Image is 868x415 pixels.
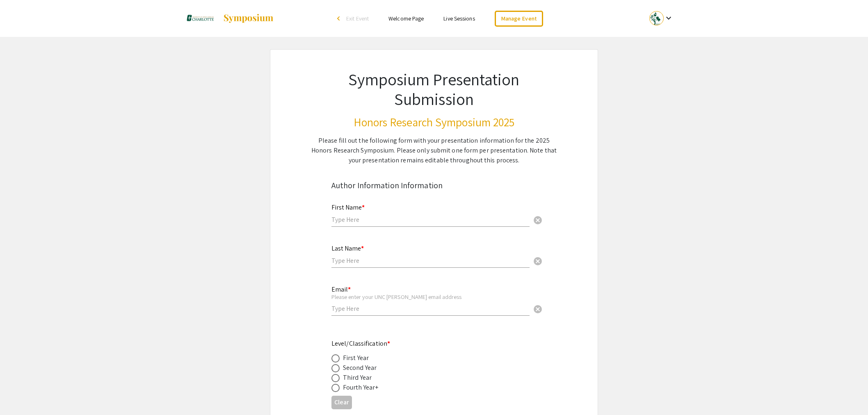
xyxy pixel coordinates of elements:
mat-icon: Expand account dropdown [664,13,674,23]
a: Manage Event [495,11,543,27]
div: Fourth Year+ [343,383,378,392]
input: Type Here [331,304,530,313]
button: Clear [530,211,546,228]
input: Type Here [331,256,530,265]
h1: Symposium Presentation Submission [310,69,558,109]
span: Exit Event [346,15,369,22]
button: Expand account dropdown [641,9,682,27]
iframe: Chat [6,378,35,409]
div: Second Year [343,363,377,373]
mat-label: First Name [331,203,365,212]
mat-label: Level/Classification [331,339,390,348]
div: Author Information Information [331,179,537,192]
span: cancel [533,304,543,314]
div: Please fill out the following form with your presentation information for the 2025 Honors Researc... [310,136,558,165]
input: Type Here [331,215,530,224]
button: Clear [331,396,352,409]
img: Symposium by ForagerOne [223,14,274,23]
div: arrow_back_ios [337,16,342,21]
div: Please enter your UNC [PERSON_NAME] email address [331,293,530,301]
button: Clear [530,252,546,269]
mat-label: Email [331,285,351,294]
mat-label: Last Name [331,244,364,253]
a: Honors Research Symposium 2025 [186,8,274,29]
div: First Year [343,353,369,363]
a: Live Sessions [443,15,475,22]
img: Honors Research Symposium 2025 [186,8,215,29]
div: Third Year [343,373,372,383]
h3: Honors Research Symposium 2025 [310,115,558,129]
span: cancel [533,215,543,225]
a: Welcome Page [388,15,424,22]
span: cancel [533,256,543,266]
button: Clear [530,300,546,317]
